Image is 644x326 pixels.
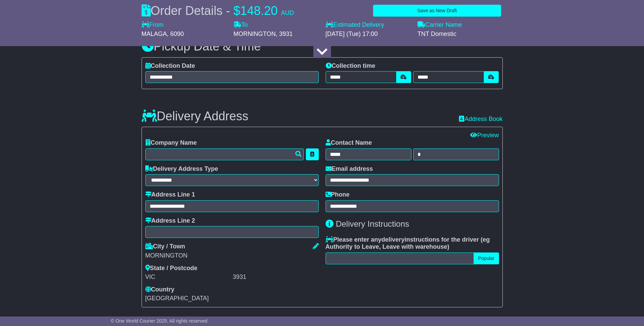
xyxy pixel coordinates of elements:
[240,4,278,18] span: 148.20
[145,139,197,147] label: Company Name
[145,295,209,302] span: [GEOGRAPHIC_DATA]
[145,62,195,70] label: Collection Date
[382,236,405,243] span: delivery
[145,265,198,272] label: State / Postcode
[142,21,164,29] label: From
[281,9,294,16] span: AUD
[145,273,231,281] div: VIC
[145,252,319,260] div: MORNINGTON
[418,30,503,38] div: TNT Domestic
[142,3,294,18] div: Order Details -
[326,236,490,250] span: eg Authority to Leave, Leave with warehouse
[373,5,501,17] button: Save as New Draft
[276,30,293,37] span: , 3931
[145,286,174,293] label: Country
[234,30,276,37] span: MORNINGTON
[326,21,411,29] label: Estimated Delivery
[326,139,372,147] label: Contact Name
[326,191,350,199] label: Phone
[234,4,240,18] span: $
[326,236,499,251] label: Please enter any instructions for the driver ( )
[459,116,502,122] a: Address Book
[145,191,195,199] label: Address Line 1
[418,21,462,29] label: Carrier Name
[336,219,409,228] span: Delivery Instructions
[111,318,209,324] span: © One World Courier 2025. All rights reserved.
[145,217,195,225] label: Address Line 2
[234,21,248,29] label: To
[142,40,503,53] h3: Pickup Date & Time
[145,243,185,250] label: City / Town
[145,165,218,173] label: Delivery Address Type
[326,165,373,173] label: Email address
[326,62,375,70] label: Collection time
[326,30,411,38] div: [DATE] (Tue) 17:00
[142,109,249,123] h3: Delivery Address
[142,30,167,37] span: MALAGA
[167,30,184,37] span: , 6090
[233,273,319,281] div: 3931
[470,132,499,139] a: Preview
[474,252,499,264] button: Popular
